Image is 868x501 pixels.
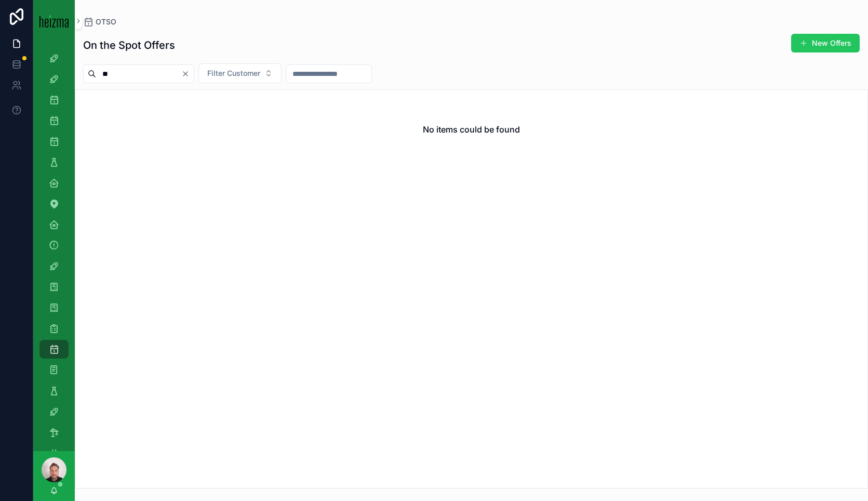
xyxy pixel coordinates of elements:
[207,68,260,78] span: Filter Customer
[198,63,282,83] button: Select Button
[83,17,116,27] a: OTSO
[96,17,116,27] span: OTSO
[39,14,69,28] img: App logo
[791,34,860,52] button: New Offers
[181,70,194,78] button: Clear
[33,42,75,451] div: scrollable content
[83,38,175,52] h1: On the Spot Offers
[423,123,520,136] h2: No items could be found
